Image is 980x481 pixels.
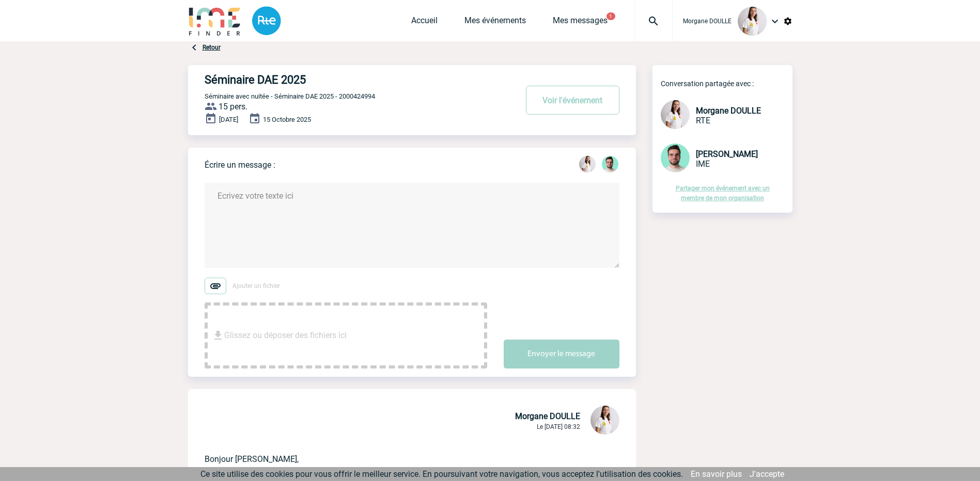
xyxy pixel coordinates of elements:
span: Glissez ou déposer des fichiers ici [224,310,347,361]
img: file_download.svg [212,329,224,342]
span: 15 pers. [219,102,247,111]
a: J'accepte [750,469,784,479]
div: Benjamin ROLAND [602,156,618,174]
a: En savoir plus [691,469,742,479]
span: Morgane DOULLE [683,18,732,25]
span: Morgane DOULLE [696,106,761,116]
img: 130205-0.jpg [579,156,596,172]
button: 1 [606,12,615,20]
span: Séminaire avec nuitée - Séminaire DAE 2025 - 2000424994 [205,92,375,100]
span: [PERSON_NAME] [696,149,758,159]
span: [DATE] [219,116,238,123]
div: Morgane DOULLE [579,156,596,174]
span: Morgane DOULLE [515,411,580,421]
h4: Séminaire DAE 2025 [205,73,486,86]
img: 121547-2.png [661,143,690,172]
p: Écrire un message : [205,160,275,170]
span: Ajouter un fichier [232,282,280,290]
img: 130205-0.jpg [590,406,619,435]
img: IME-Finder [188,6,242,36]
span: Le [DATE] 08:32 [537,423,580,430]
a: Mes événements [464,15,526,30]
a: Accueil [411,15,438,30]
a: Mes messages [553,15,608,30]
a: Partager mon événement avec un membre de mon organisation [676,185,770,202]
p: Conversation partagée avec : [661,79,792,88]
img: 130205-0.jpg [738,7,767,36]
span: 15 Octobre 2025 [263,116,311,123]
img: 130205-0.jpg [661,100,690,129]
button: Envoyer le message [504,340,619,368]
span: RTE [696,116,710,125]
button: Voir l'événement [526,86,619,115]
span: IME [696,159,710,169]
img: 121547-2.png [602,156,618,172]
span: Ce site utilise des cookies pour vous offrir le meilleur service. En poursuivant votre navigation... [200,469,683,479]
a: Retour [203,44,221,51]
